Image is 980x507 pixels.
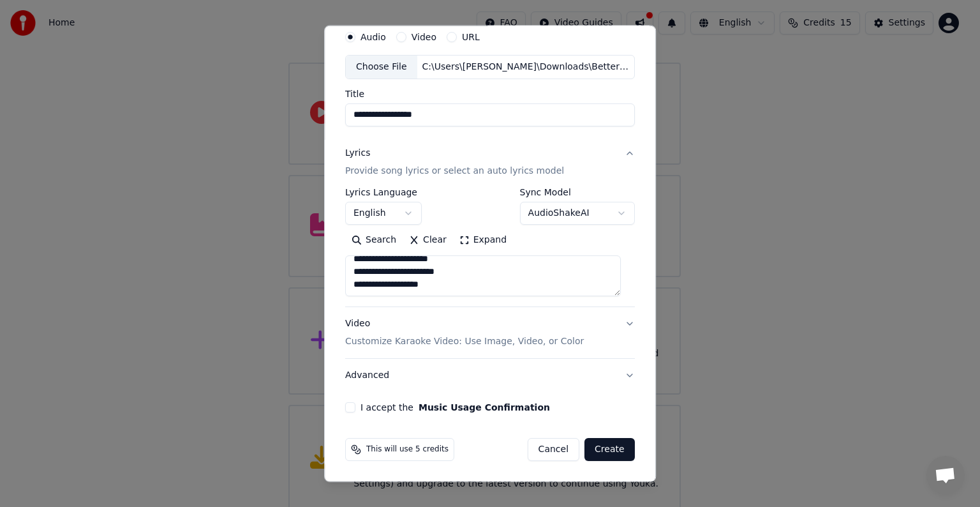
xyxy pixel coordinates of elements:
[360,403,550,412] label: I accept the
[345,359,635,392] button: Advanced
[345,307,635,358] button: VideoCustomize Karaoke Video: Use Image, Video, or Color
[345,188,635,306] div: LyricsProvide song lyrics or select an auto lyrics model
[453,230,513,250] button: Expand
[412,33,436,42] label: Video
[419,403,550,412] button: I accept the
[366,444,449,455] span: This will use 5 credits
[417,61,634,73] div: C:\Users\[PERSON_NAME]\Downloads\Better than before.mp3
[345,317,584,348] div: Video
[345,188,422,197] label: Lyrics Language
[346,56,417,79] div: Choose File
[360,33,386,42] label: Audio
[528,438,579,461] button: Cancel
[345,165,564,178] p: Provide song lyrics or select an auto lyrics model
[345,89,635,98] label: Title
[345,137,635,188] button: LyricsProvide song lyrics or select an auto lyrics model
[520,188,635,197] label: Sync Model
[345,147,370,160] div: Lyrics
[403,230,453,250] button: Clear
[584,438,635,461] button: Create
[345,335,584,348] p: Customize Karaoke Video: Use Image, Video, or Color
[462,33,480,42] label: URL
[345,230,403,250] button: Search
